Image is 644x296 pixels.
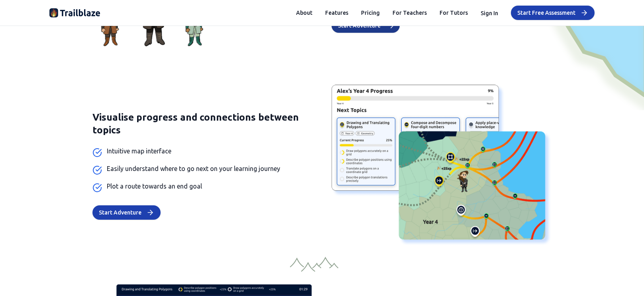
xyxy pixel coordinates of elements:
button: Sign In [481,8,498,18]
button: About [296,9,312,17]
img: Connected learning map visualization [332,85,552,246]
span: Easily understand where to go next on your learning journey [107,164,280,173]
button: Pricing [361,9,380,17]
button: Start Adventure [92,205,161,220]
span: Intuitive map interface [107,146,171,156]
a: For Teachers [393,9,427,17]
button: Features [325,9,348,17]
button: Start Free Assessment [511,6,595,20]
img: Trailblaze [49,6,100,19]
button: Sign In [481,9,498,17]
h3: Visualise progress and connections between topics [92,111,312,137]
span: Plot a route towards an end goal [107,181,202,191]
a: For Tutors [440,9,468,17]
